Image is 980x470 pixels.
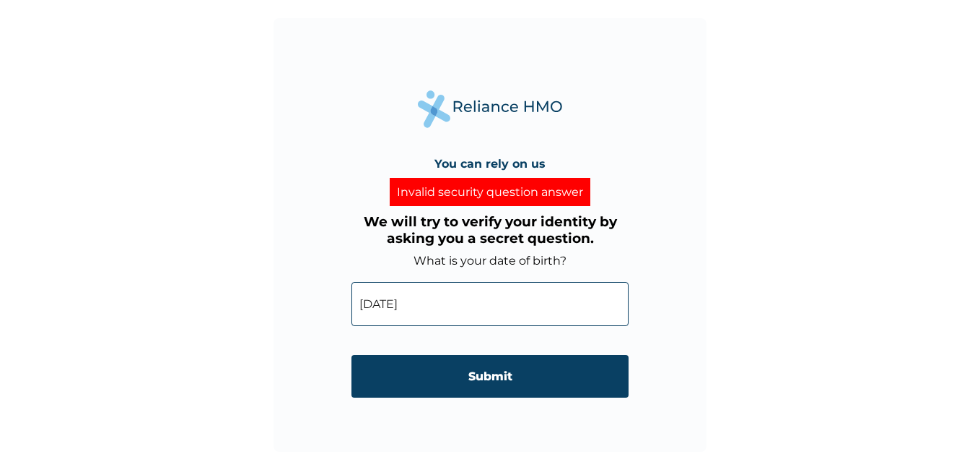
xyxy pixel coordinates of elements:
[414,254,566,268] label: What is your date of birth?
[390,178,590,206] div: Invalid security question answer
[351,213,629,247] h3: We will try to verify your identity by asking you a secret question.
[351,355,629,398] input: Submit
[418,90,562,127] img: Reliance Health's Logo
[351,282,629,326] input: DD-MM-YYYY
[434,157,546,171] h4: You can rely on us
